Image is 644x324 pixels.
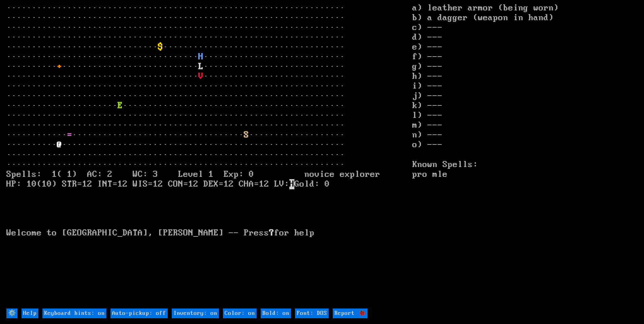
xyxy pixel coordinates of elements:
[333,309,367,318] input: Report 🐞
[289,179,294,189] mark: H
[198,52,203,62] font: H
[158,42,163,52] font: $
[42,309,106,318] input: Keyboard hints: on
[110,309,168,318] input: Auto-pickup: off
[57,140,62,150] font: @
[295,309,329,318] input: Font: DOS
[261,309,291,318] input: Bold: on
[118,101,123,111] font: E
[172,309,219,318] input: Inventory: on
[198,62,203,72] font: L
[198,71,203,82] font: V
[223,309,257,318] input: Color: on
[244,130,249,140] font: S
[67,130,72,140] font: =
[6,309,18,318] input: ⚙️
[6,3,412,308] larn: ··································································· ·····························...
[22,309,38,318] input: Help
[412,3,638,308] stats: a) leather armor (being worn) b) a dagger (weapon in hand) c) --- d) --- e) --- f) --- g) --- h) ...
[269,228,274,238] b: ?
[57,62,62,72] font: +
